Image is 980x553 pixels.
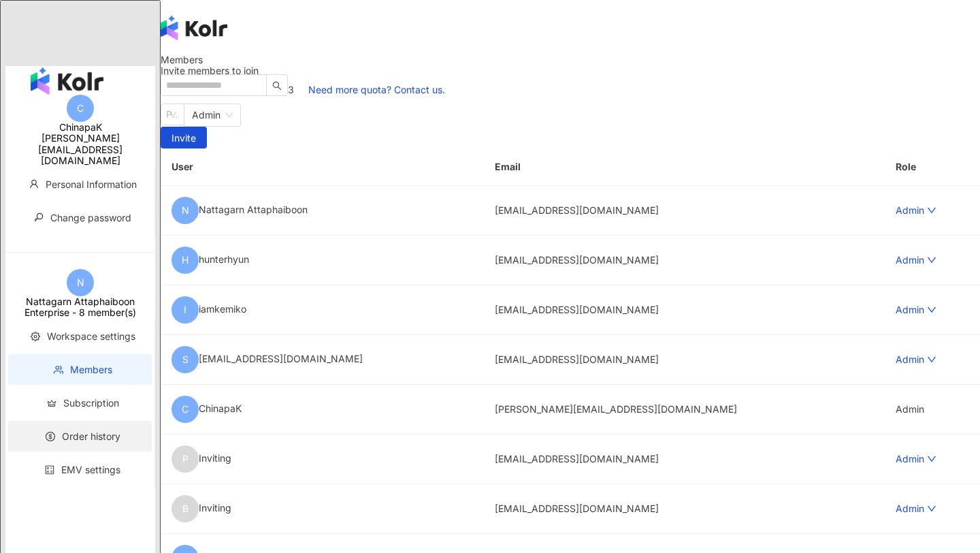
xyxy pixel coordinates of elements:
div: ChinapaK [5,122,155,133]
a: Admin [896,353,936,365]
span: Admin [192,104,233,126]
span: EMV settings [61,464,120,475]
span: H [182,253,189,268]
div: [PERSON_NAME][EMAIL_ADDRESS][DOMAIN_NAME] [5,133,155,165]
img: logo [31,67,103,95]
td: Admin [885,385,980,434]
span: C [77,101,84,116]
a: Admin [896,204,936,216]
div: hunterhyun [171,247,473,274]
span: down [927,305,936,315]
div: ChinapaK [171,396,473,423]
span: C [182,402,189,417]
span: user [29,179,39,189]
a: Admin [896,304,936,315]
span: dollar [46,432,55,441]
div: Members [161,54,980,65]
div: Invite members to join [161,65,980,76]
span: down [927,504,936,513]
td: [EMAIL_ADDRESS][DOMAIN_NAME] [484,335,885,385]
th: Role [885,148,980,186]
span: Change password [50,212,131,223]
span: calculator [45,465,54,475]
div: Nattagarn Attaphaiboon [5,296,155,307]
a: Admin [896,453,936,464]
span: search [272,81,282,91]
span: B [182,501,189,516]
div: Enterprise - 8 member(s) [5,307,155,318]
span: Personal Information [46,178,137,190]
span: Members [70,364,112,375]
th: User [161,148,484,186]
span: Subscription [63,397,119,409]
a: Admin [896,503,936,514]
span: down [927,255,936,265]
div: Inviting [171,445,473,473]
span: S [182,352,189,367]
span: down [927,454,936,464]
span: Order history [62,430,120,442]
span: P [182,452,189,467]
td: [EMAIL_ADDRESS][DOMAIN_NAME] [484,186,885,236]
span: Need more quota? Contact us. [308,84,445,95]
span: N [77,275,84,290]
td: [EMAIL_ADDRESS][DOMAIN_NAME] [484,484,885,534]
span: down [927,355,936,364]
span: N [182,203,189,218]
span: key [34,212,44,222]
div: [EMAIL_ADDRESS][DOMAIN_NAME] [171,346,473,373]
span: down [927,206,936,215]
div: iamkemiko [171,296,473,323]
button: Invite [161,127,207,148]
span: Workspace settings [47,330,135,342]
td: [EMAIL_ADDRESS][DOMAIN_NAME] [484,285,885,335]
td: [EMAIL_ADDRESS][DOMAIN_NAME] [484,236,885,285]
div: Inviting [171,495,473,522]
span: Invite [171,127,196,149]
td: [PERSON_NAME][EMAIL_ADDRESS][DOMAIN_NAME] [484,385,885,434]
a: Admin [896,254,936,266]
span: I [184,302,186,317]
img: logo [161,16,227,40]
td: [EMAIL_ADDRESS][DOMAIN_NAME] [484,434,885,484]
div: Nattagarn Attaphaiboon [171,197,473,224]
button: Need more quota? Contact us. [294,76,459,104]
th: Email [484,148,885,186]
